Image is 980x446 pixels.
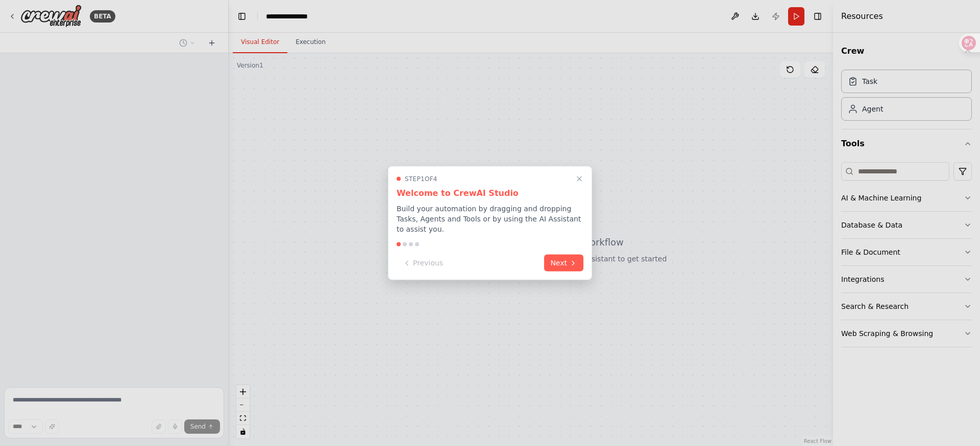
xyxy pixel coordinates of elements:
[397,255,449,272] button: Previous
[573,173,585,185] button: Close walkthrough
[405,175,437,183] span: Step 1 of 4
[235,9,249,24] button: Hide left sidebar
[397,187,583,199] h3: Welcome to CrewAI Studio
[544,255,583,272] button: Next
[397,204,583,234] p: Build your automation by dragging and dropping Tasks, Agents and Tools or by using the AI Assista...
